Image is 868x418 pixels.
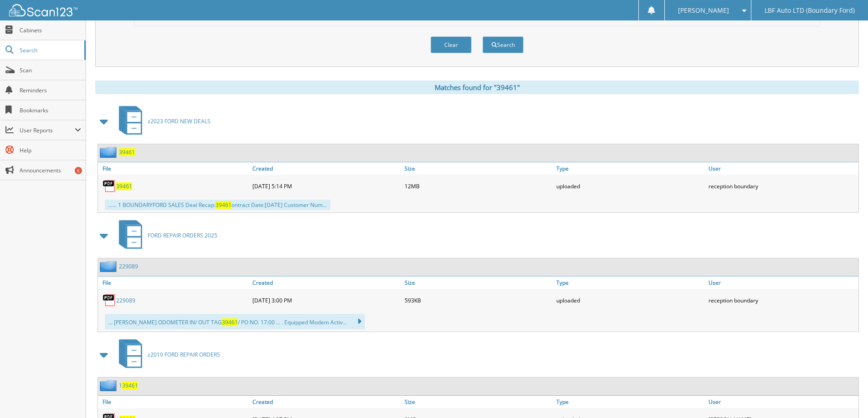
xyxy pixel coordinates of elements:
a: Type [554,396,706,408]
div: uploaded [554,291,706,309]
div: ... [PERSON_NAME] ODOMETER IN/ OUT TAG / PO NO. 17:00 ... . Equipped Modem Activ... [105,314,365,329]
a: z2019 FORD REPAIR ORDERS [113,337,220,373]
a: Size [402,162,555,175]
span: Bookmarks [20,106,81,114]
span: z2023 FORD NEW DEALS [148,117,211,125]
a: FORD REPAIR ORDERS 2025 [113,217,217,253]
a: Created [250,396,402,408]
span: z2019 FORD REPAIR ORDERS [148,351,220,358]
a: 39461 [116,182,132,190]
span: User Reports [20,126,75,134]
img: folder2.png [100,146,119,158]
a: File [98,396,250,408]
span: LBF Auto LTD (Boundary Ford) [765,8,855,13]
div: 6 [75,167,82,174]
span: Reminders [20,86,81,94]
div: reception boundary [706,177,858,195]
a: Created [250,277,402,289]
button: Clear [431,36,472,53]
span: Help [20,146,81,154]
div: reception boundary [706,291,858,309]
a: User [706,162,858,175]
img: folder2.png [100,380,119,391]
div: [DATE] 5:14 PM [250,177,402,195]
span: 39461 [222,318,238,326]
div: 593KB [402,291,555,309]
div: Matches found for "39461" [95,81,859,94]
a: File [98,277,250,289]
a: User [706,277,858,289]
a: File [98,162,250,175]
button: Search [483,36,524,53]
a: Size [402,277,555,289]
span: 39461 [122,382,138,389]
a: 229089 [119,262,138,270]
a: Size [402,396,555,408]
div: 12MB [402,177,555,195]
img: scan123-logo-white.svg [9,4,77,16]
iframe: Chat Widget [822,374,868,418]
a: Created [250,162,402,175]
div: [DATE] 3:00 PM [250,291,402,309]
div: uploaded [554,177,706,195]
span: [PERSON_NAME] [678,8,729,13]
span: 39461 [216,201,231,209]
span: Cabinets [20,26,81,34]
a: User [706,396,858,408]
a: Type [554,277,706,289]
span: Announcements [20,166,81,174]
a: 39461 [119,148,135,156]
span: Search [20,46,80,54]
a: Type [554,162,706,175]
span: Scan [20,66,81,74]
a: 229089 [116,297,135,304]
a: 139461 [119,382,138,389]
img: folder2.png [100,261,119,272]
img: PDF.png [103,179,116,193]
span: FORD REPAIR ORDERS 2025 [148,232,217,239]
div: ...... 1 BOUNDARYFORD SALES Deal Recap: ontract Date:[DATE] Customer Num... [105,200,330,210]
a: z2023 FORD NEW DEALS [113,103,211,139]
img: PDF.png [103,293,116,307]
